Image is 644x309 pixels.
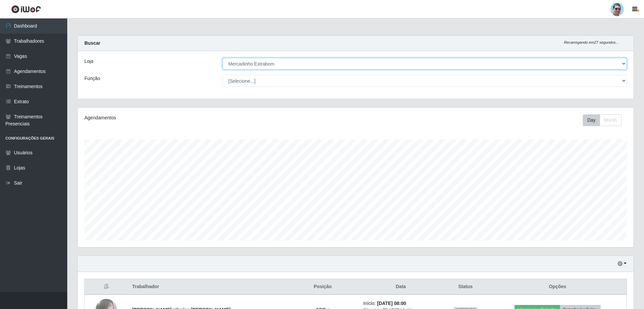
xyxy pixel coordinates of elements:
li: Início: [363,300,439,307]
strong: Buscar [84,40,100,46]
th: Opções [489,279,627,295]
th: Trabalhador [128,279,286,295]
img: CoreUI Logo [11,5,41,13]
label: Função [84,75,100,82]
th: Posição [286,279,359,295]
label: Loja [84,58,93,65]
div: Toolbar with button groups [583,114,627,126]
i: Recarregando em 27 segundos... [564,40,619,44]
button: Day [583,114,600,126]
time: [DATE] 08:00 [377,301,406,306]
div: Agendamentos [84,114,305,121]
th: Status [443,279,489,295]
div: First group [583,114,621,126]
th: Data [359,279,443,295]
button: Month [600,114,621,126]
